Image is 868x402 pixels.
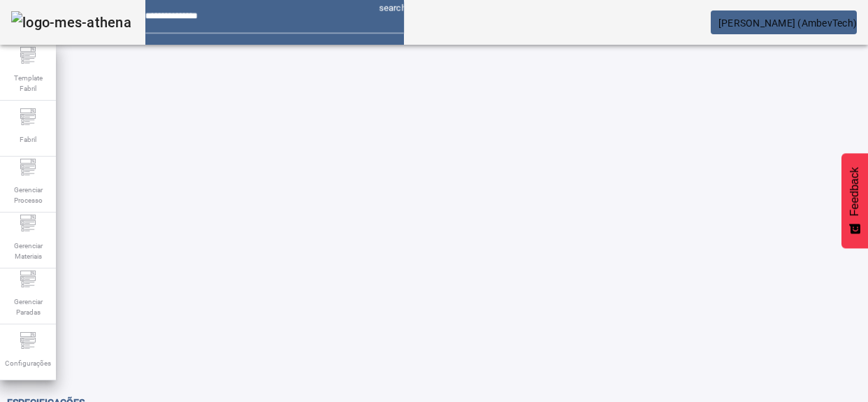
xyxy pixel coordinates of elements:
[1,354,55,373] span: Configurações
[718,17,857,29] span: [PERSON_NAME] (AmbevTech)
[7,292,49,322] span: Gerenciar Paradas
[7,69,49,98] span: Template Fabril
[15,130,41,149] span: Fabril
[11,11,131,34] img: logo-mes-athena
[7,236,49,266] span: Gerenciar Materiais
[841,153,868,248] button: Feedback - Mostrar pesquisa
[848,167,861,216] span: Feedback
[7,180,49,210] span: Gerenciar Processo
